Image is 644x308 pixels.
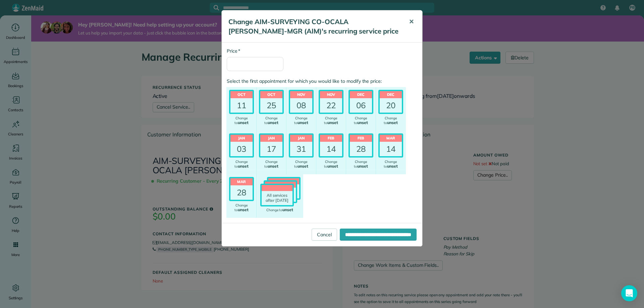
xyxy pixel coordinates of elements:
[260,135,282,142] header: Jan
[238,164,249,169] span: unset
[229,203,254,212] div: Change to
[229,116,254,125] div: Change to
[259,116,284,125] div: Change to
[230,142,253,156] div: 03
[348,160,373,169] div: Change to
[320,91,342,98] header: Nov
[289,160,314,169] div: Change to
[290,142,312,156] div: 31
[621,285,637,301] div: Open Intercom Messenger
[260,142,282,156] div: 17
[230,178,253,185] header: Mar
[230,98,253,113] div: 11
[230,135,253,142] header: Jan
[259,160,284,169] div: Change to
[387,164,398,169] span: unset
[298,120,308,125] span: unset
[290,98,312,113] div: 08
[378,116,403,125] div: Change to
[259,207,301,212] div: Change to
[298,164,308,169] span: unset
[319,160,343,169] div: Change to
[227,48,240,54] label: Price
[290,135,312,142] header: Jan
[350,135,372,142] header: Feb
[348,116,373,125] div: Change to
[229,160,254,169] div: Change to
[380,142,402,156] div: 14
[350,98,372,113] div: 06
[327,164,338,169] span: unset
[350,142,372,156] div: 28
[228,17,399,36] h5: Change AIM-SURVEYING CO-OCALA [PERSON_NAME]-MGR (AIM)'s recurring service price
[268,120,278,125] span: unset
[282,207,293,212] span: unset
[409,18,414,25] span: ✕
[320,142,342,156] div: 14
[268,164,278,169] span: unset
[290,91,312,98] header: Nov
[357,164,368,169] span: unset
[238,120,249,125] span: unset
[320,98,342,113] div: 22
[230,91,253,98] header: Oct
[380,135,402,142] header: Mar
[378,160,403,169] div: Change to
[319,116,343,125] div: Change to
[380,98,402,113] div: 20
[350,91,372,98] header: Dec
[260,98,282,113] div: 25
[327,120,338,125] span: unset
[230,185,253,200] div: 28
[312,229,337,241] a: Cancel
[387,120,398,125] span: unset
[289,116,314,125] div: Change to
[262,191,292,205] div: All services after [DATE]
[380,91,402,98] header: Dec
[357,120,368,125] span: unset
[238,207,249,212] span: unset
[320,135,342,142] header: Feb
[260,91,282,98] header: Oct
[227,78,417,84] label: Select the first appointment for which you would like to modify the price:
